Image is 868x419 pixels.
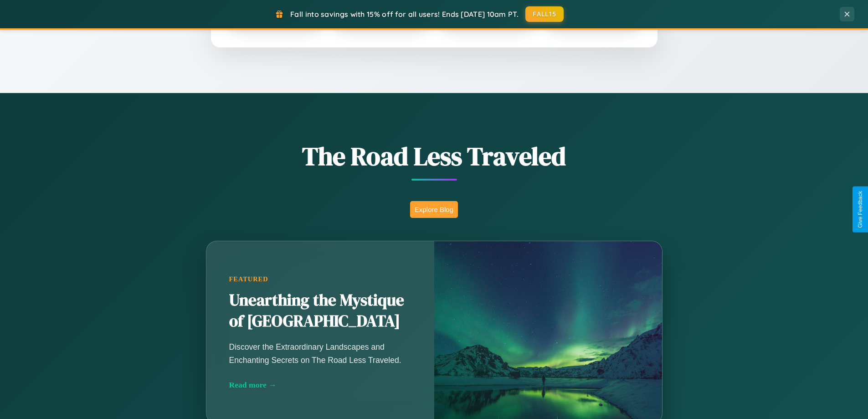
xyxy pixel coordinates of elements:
h2: Unearthing the Mystique of [GEOGRAPHIC_DATA] [229,290,411,332]
span: Fall into savings with 15% off for all users! Ends [DATE] 10am PT. [290,10,519,19]
button: FALL15 [525,6,564,22]
div: Give Feedback [857,191,863,228]
div: Read more → [229,380,411,390]
p: Discover the Extraordinary Landscapes and Enchanting Secrets on The Road Less Traveled. [229,341,411,366]
div: Featured [229,275,411,283]
button: Explore Blog [410,201,458,218]
h1: The Road Less Traveled [161,139,708,174]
